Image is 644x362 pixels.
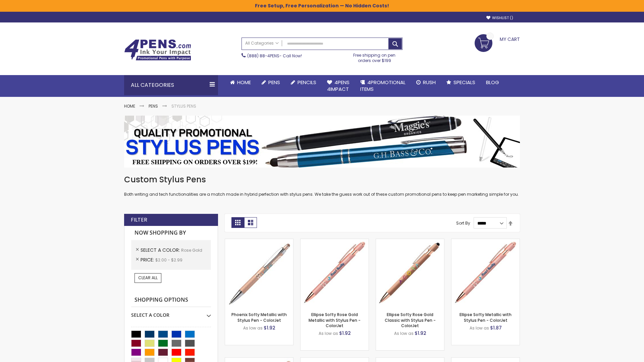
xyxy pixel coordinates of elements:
[181,247,202,253] span: Rose Gold
[385,312,436,328] a: Ellipse Softy Rose Gold Classic with Stylus Pen - ColorJet
[486,79,499,86] span: Blog
[285,75,322,90] a: Pencils
[470,325,489,331] span: As low as
[490,324,502,331] span: $1.87
[124,39,191,61] img: 4Pens Custom Pens and Promotional Products
[451,239,520,244] a: Ellipse Softy Metallic with Stylus Pen - ColorJet-Rose Gold
[231,312,287,323] a: Phoenix Softy Metallic with Stylus Pen - ColorJet
[415,330,426,337] span: $1.92
[360,79,406,93] span: 4PROMOTIONAL ITEMS
[355,75,411,97] a: 4PROMOTIONALITEMS
[346,50,403,63] div: Free shipping on pen orders over $199
[256,75,285,90] a: Pens
[141,256,155,263] span: Price
[268,79,280,86] span: Pens
[225,239,293,244] a: Phoenix Softy Metallic with Stylus Pen - ColorJet-Rose gold
[135,273,161,283] a: Clear All
[131,216,147,224] strong: Filter
[131,226,211,240] strong: Now Shopping by
[327,79,350,93] span: 4Pens 4impact
[486,15,513,20] a: Wishlist
[171,103,196,109] strong: Stylus Pens
[441,75,481,90] a: Specials
[411,75,441,90] a: Rush
[456,220,470,226] label: Sort By
[319,330,338,336] span: As low as
[460,312,512,323] a: Ellipse Softy Metallic with Stylus Pen - ColorJet
[322,75,355,97] a: 4Pens4impact
[155,257,182,263] span: $2.00 - $2.99
[264,324,275,331] span: $1.92
[242,38,282,49] a: All Categories
[451,239,520,307] img: Ellipse Softy Metallic with Stylus Pen - ColorJet-Rose Gold
[376,239,444,244] a: Ellipse Softy Rose Gold Classic with Stylus Pen - ColorJet-Rose Gold
[339,330,351,337] span: $1.92
[245,41,279,46] span: All Categories
[394,330,414,336] span: As low as
[124,174,520,185] h1: Custom Stylus Pens
[481,75,504,90] a: Blog
[124,116,520,168] img: Stylus Pens
[247,53,302,59] span: - Call Now!
[225,75,256,90] a: Home
[423,79,436,86] span: Rush
[141,247,181,253] span: Select A Color
[453,79,475,86] span: Specials
[124,75,218,95] div: All Categories
[131,307,211,318] div: Select A Color
[243,325,263,331] span: As low as
[376,239,444,307] img: Ellipse Softy Rose Gold Classic with Stylus Pen - ColorJet-Rose Gold
[237,79,251,86] span: Home
[301,239,369,244] a: Ellipse Softy Rose Gold Metallic with Stylus Pen - ColorJet-Rose Gold
[301,239,369,307] img: Ellipse Softy Rose Gold Metallic with Stylus Pen - ColorJet-Rose Gold
[225,239,293,307] img: Phoenix Softy Metallic with Stylus Pen - ColorJet-Rose gold
[231,217,244,228] strong: Grid
[298,79,316,86] span: Pencils
[138,275,158,281] span: Clear All
[309,312,361,328] a: Ellipse Softy Rose Gold Metallic with Stylus Pen - ColorJet
[124,174,520,197] div: Both writing and tech functionalities are a match made in hybrid perfection with stylus pens. We ...
[124,103,135,109] a: Home
[131,293,211,307] strong: Shopping Options
[149,103,158,109] a: Pens
[247,53,279,59] a: (888) 88-4PENS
